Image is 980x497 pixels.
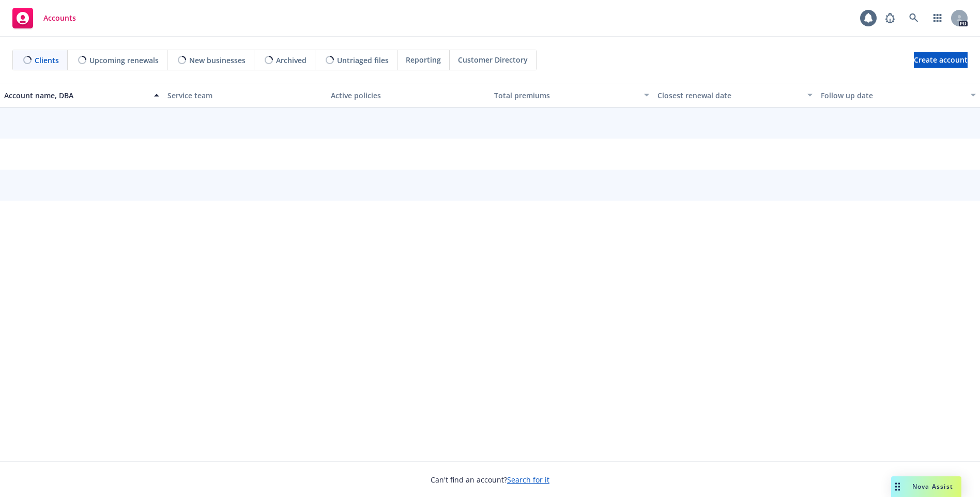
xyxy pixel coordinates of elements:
[189,55,246,66] span: New businesses
[490,83,653,108] button: Total premiums
[927,8,948,28] a: Switch app
[43,14,76,22] span: Accounts
[891,476,961,497] button: Nova Assist
[337,55,389,66] span: Untriaged files
[507,475,549,485] a: Search for it
[821,90,964,101] div: Follow up date
[331,90,486,101] div: Active policies
[431,474,549,485] span: Can't find an account?
[880,8,900,28] a: Report a Bug
[914,50,968,70] span: Create account
[904,8,924,28] a: Search
[458,54,528,65] span: Customer Directory
[653,83,817,108] button: Closest renewal date
[891,476,904,497] div: Drag to move
[167,90,323,101] div: Service team
[35,55,59,66] span: Clients
[912,482,953,491] span: Nova Assist
[8,4,80,33] a: Accounts
[657,90,801,101] div: Closest renewal date
[163,83,327,108] button: Service team
[494,90,638,101] div: Total premiums
[89,55,159,66] span: Upcoming renewals
[276,55,307,66] span: Archived
[817,83,980,108] button: Follow up date
[4,90,148,101] div: Account name, DBA
[327,83,490,108] button: Active policies
[406,54,441,65] span: Reporting
[914,52,968,68] a: Create account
